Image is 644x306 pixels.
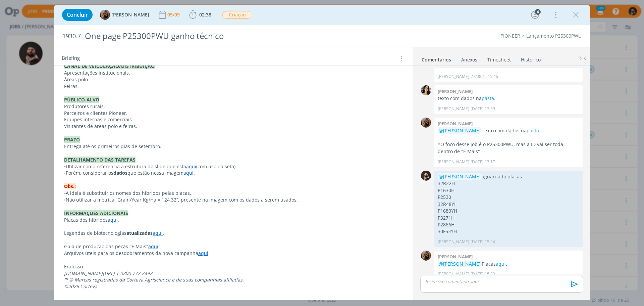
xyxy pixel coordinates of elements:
[438,208,579,214] p: P1680YH
[113,170,127,176] strong: dados
[521,53,541,63] a: Histórico
[530,9,540,20] button: 4
[438,180,579,187] p: 32R22H
[66,196,298,203] span: Não utilizar a métrica “Grain/Year Kg/Ha = 124,32”, presente na imagem com os dados a serem usados.
[487,53,511,63] a: Timesheet
[438,194,579,201] p: P2530
[118,217,119,223] span: .
[62,9,93,21] button: Concluir
[64,250,403,257] p: Arquivos úteis para os desdobramentos da nova campanha .
[438,261,579,267] p: Placas .
[482,95,494,101] a: pasta
[64,170,66,176] span: •
[438,74,469,80] p: [PERSON_NAME]
[66,190,191,196] span: A ideia é substituir os nomes dos híbridos pelas placas.
[64,183,76,189] strong: Obs.:
[438,173,579,180] p: aguardado placas
[421,85,431,95] img: T
[100,10,110,20] img: A
[64,196,66,203] span: •
[64,143,403,150] p: Entrega até os primeiros dias de setembro.
[438,239,469,245] p: [PERSON_NAME]
[438,95,579,102] p: texto com dados na .
[64,283,99,290] em: ©2025 Corteva.
[64,63,155,69] strong: CANAL DE VEICULAÇÃO/DISTRIBUIÇÃO
[126,230,153,236] strong: atualizadas
[438,187,579,194] p: P1630H
[64,103,403,110] p: Produtores rurais.
[438,159,469,165] p: [PERSON_NAME]
[64,83,403,90] p: Feiras.
[438,106,469,112] p: [PERSON_NAME]
[421,171,431,181] img: D
[64,116,403,123] p: Equipes internas e comerciais.
[471,74,498,80] span: 27/08 às 15:46
[64,270,152,276] em: [DOMAIN_NAME][URL] | 0800 772 2492
[64,230,126,236] span: Legendas de biotecnologias
[64,76,403,83] p: Áreas polo.
[438,228,579,235] p: 30F53YH
[54,5,590,300] div: dialog
[461,56,477,63] div: Anexos
[471,271,495,277] span: [DATE] 15:33
[438,88,473,94] b: [PERSON_NAME]
[64,157,136,163] strong: DETALHAMENTO DAS TAREFAS
[64,70,403,76] p: Apresentações institucionais.
[82,28,363,44] div: One page P25300PWU ganho técnico
[198,250,208,256] a: aqui
[100,10,149,20] button: A[PERSON_NAME]
[438,221,579,228] p: P2866H
[62,54,80,63] span: Briefing
[438,215,579,221] p: P3271H
[438,121,473,127] b: [PERSON_NAME]
[163,230,164,236] span: .
[471,239,495,245] span: [DATE] 15:24
[222,11,252,19] span: Criação
[64,243,403,250] p: Guia de produção das peças "É Mais" .
[167,12,181,17] div: 05/09
[64,123,403,130] p: Visitantes de áreas polo e feiras.
[64,136,80,143] strong: PRAZO
[222,11,253,19] button: Criação
[438,141,579,155] p: *O foco desse job é o P25300PWU, mas a ID vai ser toda dentro de "É Mais"
[64,210,128,216] strong: INFORMAÇÕES ADICIONAIS
[500,33,520,39] a: PIONEER
[62,33,81,40] span: 1930.7
[67,12,88,17] span: Concluir
[471,106,495,112] span: [DATE] 13:59
[421,118,431,128] img: A
[64,96,99,103] strong: PÚBLICO-ALVO
[64,163,66,170] span: •
[526,33,582,39] a: Lançamento P25300PWU
[471,159,495,165] span: [DATE] 17:17
[64,163,403,170] p: Utilizar como referência a estrutura do slide que está (com uso da seta).
[111,12,149,17] span: [PERSON_NAME]
[439,261,481,267] span: @[PERSON_NAME]
[64,170,403,176] p: Porém, considerar os que estão nessa imagem .
[421,53,451,63] a: Comentários
[421,251,431,261] img: A
[64,276,244,283] em: ™ ® Marcas registradas da Corteva Agriscience e de suas companhias afiliadas.
[183,170,194,176] a: aqui
[439,173,481,180] span: @[PERSON_NAME]
[535,9,541,15] div: 4
[438,271,469,277] p: [PERSON_NAME]
[496,261,506,267] a: aqui
[527,127,539,134] a: pasta
[187,9,213,20] button: 02:38
[438,201,579,208] p: 32R48YH
[438,127,579,134] p: Texto com dados na .
[108,217,118,223] a: aqui
[64,110,403,117] p: Parceiros e clientes Pioneer.
[64,190,66,196] span: •
[148,243,158,250] a: aqui
[186,163,196,170] a: aqui
[438,254,473,260] b: [PERSON_NAME]
[153,230,163,236] a: aqui
[199,11,211,18] span: 02:38
[64,263,403,270] p: Endosso:
[439,127,481,134] span: @[PERSON_NAME]
[64,217,108,223] span: Placas dos híbridos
